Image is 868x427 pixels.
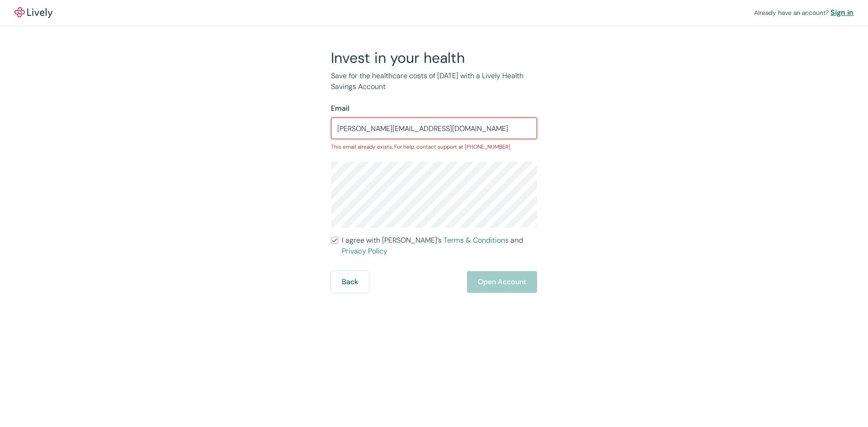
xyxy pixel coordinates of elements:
[443,235,509,245] a: Terms & Conditions
[14,7,52,18] a: LivelyLively
[342,246,387,256] a: Privacy Policy
[331,271,369,293] button: Back
[754,7,854,18] div: Already have an account?
[14,7,52,18] img: Lively
[342,235,537,257] span: I agree with [PERSON_NAME]’s and
[331,49,537,67] h2: Invest in your health
[331,70,537,92] p: Save for the healthcare costs of [DATE] with a Lively Health Savings Account
[331,143,537,151] p: This email already exists. For help, contact support at [PHONE_NUMBER]
[830,7,854,18] a: Sign in
[331,103,349,114] label: Email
